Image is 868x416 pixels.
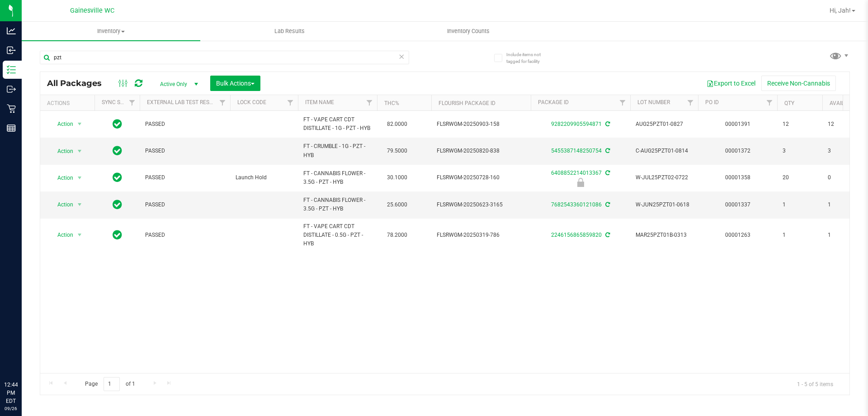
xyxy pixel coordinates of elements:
span: Include items not tagged for facility [506,51,552,65]
span: PASSED [145,120,225,129]
span: 30.1000 [382,171,412,184]
span: FLSRWGM-20250319-786 [437,231,525,239]
span: In Sync [113,144,122,157]
a: Filter [615,95,630,110]
span: Action [49,145,74,158]
a: 00001263 [725,232,750,238]
a: PO ID [705,99,719,105]
span: FT - CRUMBLE - 1G - PZT - HYB [303,142,372,159]
span: Bulk Actions [216,80,255,87]
a: 6408852214013367 [551,170,602,176]
a: 00001391 [725,121,750,127]
a: 7682543360121086 [551,201,602,208]
span: MAR25PZT01B-0313 [636,231,693,239]
span: Sync from Compliance System [604,170,610,176]
span: FT - CANNABIS FLOWER - 3.5G - PZT - HYB [303,169,372,186]
span: In Sync [113,118,122,130]
a: 00001372 [725,148,750,154]
span: Action [49,172,74,184]
span: FLSRWGM-20250820-838 [437,147,525,155]
span: Sync from Compliance System [604,232,610,238]
a: THC% [384,100,399,106]
span: FT - VAPE CART CDT DISTILLATE - 1G - PZT - HYB [303,115,372,133]
a: External Lab Test Result [147,99,218,105]
span: Lab Results [262,27,317,35]
span: Action [49,118,74,130]
span: select [74,198,85,211]
span: AUG25PZT01-0827 [636,120,693,129]
span: 1 [828,231,862,239]
span: W-JUN25PZT01-0618 [636,201,693,209]
span: In Sync [113,171,122,184]
a: Filter [362,95,377,110]
span: Action [49,229,74,241]
span: 3 [783,147,817,155]
span: 25.6000 [382,198,412,211]
span: Hi, Jah! [830,7,851,14]
span: FLSRWGM-20250623-3165 [437,201,525,209]
inline-svg: Inbound [7,46,16,55]
input: Search Package ID, Item Name, SKU, Lot or Part Number... [40,51,409,64]
span: select [74,172,85,184]
a: Sync Status [102,99,137,105]
span: select [74,118,85,130]
a: Inventory Counts [379,22,557,41]
span: Sync from Compliance System [604,121,610,127]
a: Qty [784,100,794,106]
span: PASSED [145,201,225,209]
span: Inventory [22,27,200,35]
iframe: Resource center [9,344,36,371]
span: 78.2000 [382,229,412,242]
button: Bulk Actions [210,76,260,91]
span: 1 - 5 of 5 items [790,377,840,391]
a: 00001358 [725,174,750,181]
a: Package ID [538,99,569,105]
a: Filter [125,95,140,110]
a: Item Name [305,99,334,105]
inline-svg: Retail [7,104,16,113]
span: FLSRWGM-20250903-158 [437,120,525,129]
span: In Sync [113,229,122,241]
a: 9282209905594871 [551,121,602,127]
inline-svg: Inventory [7,65,16,74]
inline-svg: Analytics [7,26,16,35]
span: Action [49,198,74,211]
span: select [74,229,85,241]
a: Filter [683,95,698,110]
a: Flourish Package ID [439,100,495,106]
a: Filter [215,95,230,110]
span: Gainesville WC [70,7,114,14]
a: Lab Results [200,22,379,41]
span: In Sync [113,198,122,211]
span: Page of 1 [77,377,142,391]
span: FT - VAPE CART CDT DISTILLATE - 0.5G - PZT - HYB [303,222,372,249]
p: 09/26 [4,405,18,412]
a: Inventory [22,22,200,41]
button: Receive Non-Cannabis [761,76,836,91]
a: 00001337 [725,201,750,208]
span: FT - CANNABIS FLOWER - 3.5G - PZT - HYB [303,196,372,213]
span: 20 [783,173,817,182]
input: 1 [104,377,120,391]
a: Filter [283,95,298,110]
p: 12:44 PM EDT [4,381,18,405]
span: C-AUG25PZT01-0814 [636,147,693,155]
span: FLSRWGM-20250728-160 [437,173,525,182]
span: 79.5000 [382,144,412,158]
span: Inventory Counts [435,27,502,35]
span: 3 [828,147,862,155]
span: 12 [828,120,862,129]
span: W-JUL25PZT02-0722 [636,173,693,182]
inline-svg: Reports [7,124,16,133]
span: select [74,145,85,158]
div: Launch Hold [529,178,632,187]
a: Filter [762,95,777,110]
span: PASSED [145,147,225,155]
a: Available [830,100,857,106]
span: 82.0000 [382,118,412,131]
inline-svg: Outbound [7,85,16,94]
button: Export to Excel [701,76,761,91]
a: Lot Number [637,99,670,105]
div: Actions [47,100,91,106]
span: Clear [398,51,405,62]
